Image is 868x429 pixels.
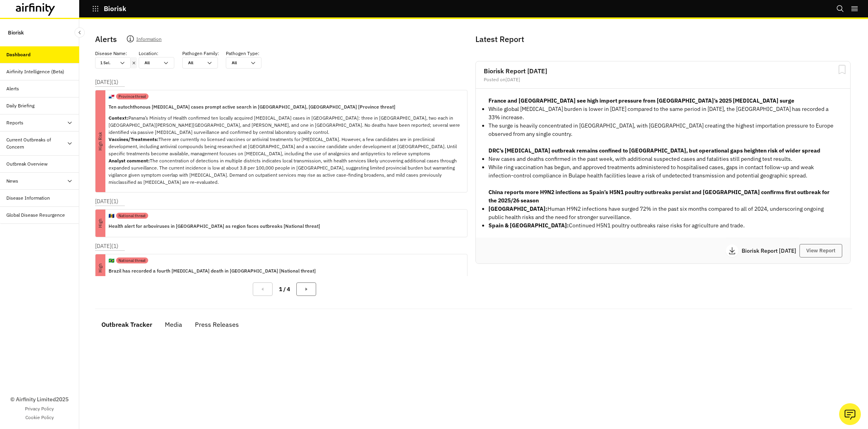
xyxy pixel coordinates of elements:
div: Daily Briefing [6,102,34,109]
div: Outbreak Overview [6,160,48,168]
p: Pathogen Family : [182,50,219,57]
p: Disease Name : [95,50,127,57]
div: Posted on [DATE] [484,77,843,82]
p: Location : [139,50,158,57]
div: Disease Information [6,194,50,202]
strong: Analyst comment: [109,158,150,164]
strong: France and [GEOGRAPHIC_DATA] see high import pressure from [GEOGRAPHIC_DATA]’s 2025 [MEDICAL_DATA... [488,97,794,104]
div: Airfinity Intelligence (Beta) [6,68,64,75]
button: Biorisk [92,2,126,15]
button: Next Page [296,282,316,296]
p: New cases and deaths confirmed in the past week, with additional suspected cases and fatalities s... [488,155,838,163]
div: News [6,177,18,185]
p: © Airfinity Limited 2025 [10,395,69,404]
p: While global [MEDICAL_DATA] burden is lower in [DATE] compared to the same period in [DATE], the ... [488,105,838,122]
p: Biorisk [104,5,126,12]
p: High [87,218,114,228]
p: Latest Report [475,33,849,45]
strong: China reports more H9N2 infections as Spain’s H5N1 poultry outbreaks persist and [GEOGRAPHIC_DATA... [488,189,830,204]
div: Global Disease Resurgence [6,212,65,219]
p: The surge is heavily concentrated in [GEOGRAPHIC_DATA], with [GEOGRAPHIC_DATA] creating the highe... [488,122,838,138]
p: While ring vaccination has begun, and approved treatments administered to hospitalised cases, gap... [488,163,838,180]
p: 1 / 4 [279,285,290,294]
button: Close Sidebar [74,27,85,38]
p: 🇧🇧 [109,212,114,219]
strong: [GEOGRAPHIC_DATA]: [488,205,548,212]
div: Reports [6,119,23,126]
p: 🇵🇦 [109,93,114,100]
p: [DATE] ( 1 ) [95,242,118,250]
strong: DRC’s [MEDICAL_DATA] outbreak remains confined to [GEOGRAPHIC_DATA], but operational gaps heighte... [488,147,820,154]
p: 🇧🇷 [109,257,114,264]
a: Cookie Policy [25,414,54,421]
p: Panama’s Ministry of Health confirmed ten locally acquired [MEDICAL_DATA] cases in [GEOGRAPHIC_DA... [109,114,461,186]
a: Privacy Policy [25,405,54,412]
div: Current Outbreaks of Concern [6,136,67,151]
div: Press Releases [195,318,239,330]
div: 1 Sel. [95,57,119,68]
p: Biorisk Report [DATE] [742,248,799,254]
p: [DATE] ( 1 ) [95,78,118,86]
button: Ask our analysts [839,403,861,425]
p: [DATE] ( 1 ) [95,197,118,206]
p: Human H9N2 infections have surged 72% in the past six months compared to all of 2024, underscorin... [488,205,838,221]
div: Dashboard [6,51,31,58]
svg: Bookmark Report [837,65,847,74]
div: Alerts [6,85,19,92]
strong: Spain & [GEOGRAPHIC_DATA]: [488,222,569,229]
p: Brazil has recorded a fourth [MEDICAL_DATA] death in [GEOGRAPHIC_DATA] [National threat] [109,267,316,275]
p: National threat [118,257,146,263]
p: Biorisk [8,25,24,40]
p: National threat [118,213,146,219]
div: Media [165,318,182,330]
button: Previous Page [253,282,273,296]
p: High [87,263,114,273]
p: Province threat [118,93,146,99]
h2: Biorisk Report [DATE] [484,68,843,74]
button: View Report [799,244,842,257]
p: Ten autochthonous [MEDICAL_DATA] cases prompt active search in [GEOGRAPHIC_DATA], [GEOGRAPHIC_DAT... [109,103,461,111]
div: Outbreak Tracker [101,318,152,330]
p: Continued H5N1 poultry outbreaks raise risks for agriculture and trade. [488,221,838,230]
p: Alerts [95,33,117,45]
button: Search [836,2,844,15]
strong: Context: [109,115,128,121]
p: High Risk [50,136,151,146]
p: Information [136,35,162,46]
p: Pathogen Type : [226,50,259,57]
p: Health alert for arboviruses in [GEOGRAPHIC_DATA] as region faces outbreaks [National threat] [109,222,320,231]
